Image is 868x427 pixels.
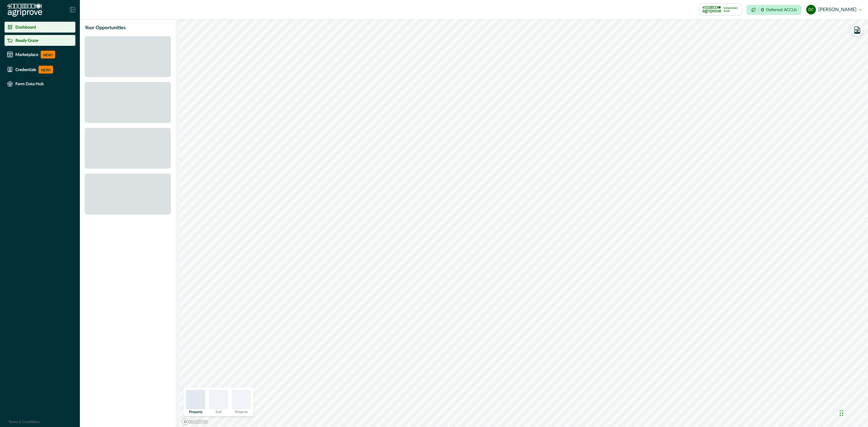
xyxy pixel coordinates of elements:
p: NEW! [41,51,55,58]
p: Property [189,410,203,414]
a: CredentialsNEW! [5,63,75,76]
button: dylan cronje[PERSON_NAME] [806,2,862,17]
a: Dashboard [5,22,75,33]
p: Deferred ACCUs [766,8,797,12]
div: Drag [840,404,843,422]
p: Ready Graze [15,38,38,43]
p: Your Opportunities [85,24,126,31]
a: Mapbox logo [182,418,208,425]
a: Ready Graze [5,35,75,46]
p: Soil [215,410,222,414]
img: certification logo [702,5,721,14]
button: certification logoIndependent Audit [700,4,742,16]
p: 0 [761,8,764,12]
a: MarketplaceNEW! [5,48,75,61]
p: NEW! [39,66,53,74]
p: Marketplace [15,52,38,57]
p: Farm Data Hub [15,81,44,86]
p: Credentials [15,67,36,72]
p: Independent Audit [724,7,739,13]
p: Projects [235,410,248,414]
p: Dashboard [15,25,36,30]
img: Logo [7,4,42,17]
a: Terms & Conditions [8,420,40,424]
a: Farm Data Hub [5,78,75,89]
iframe: Chat Widget [838,398,868,427]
